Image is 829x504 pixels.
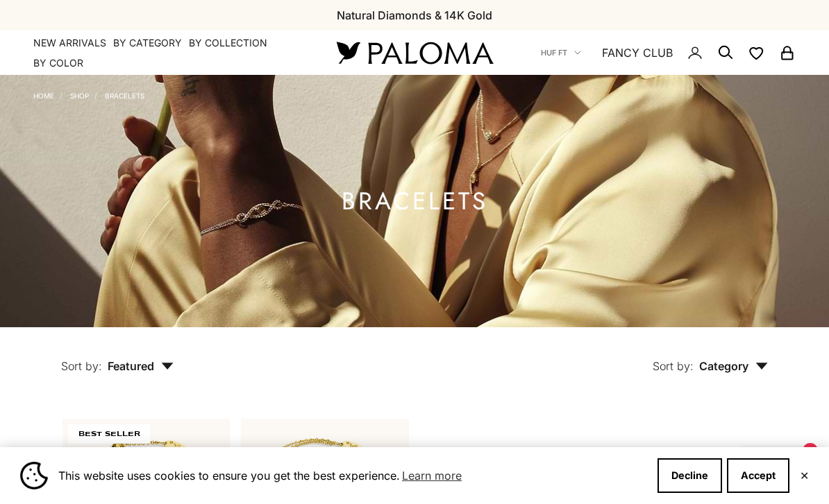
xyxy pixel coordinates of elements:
span: BEST SELLER [68,424,150,444]
summary: By Collection [189,36,267,50]
a: Learn more [400,465,464,486]
button: Accept [727,458,789,493]
nav: Breadcrumb [33,89,144,100]
span: Category [699,359,768,373]
a: Shop [70,92,89,100]
button: Sort by: Featured [29,327,206,385]
a: FANCY CLUB [602,44,673,62]
span: Sort by: [653,359,694,373]
a: Bracelets [105,92,144,100]
button: Sort by: Category [621,327,800,385]
button: Close [800,471,809,480]
nav: Primary navigation [33,36,303,70]
span: HUF Ft [541,46,567,59]
nav: Secondary navigation [541,31,796,75]
a: NEW ARRIVALS [33,36,106,50]
button: HUF Ft [541,46,581,59]
span: Featured [108,359,174,373]
span: This website uses cookies to ensure you get the best experience. [58,465,646,486]
img: Cookie banner [20,462,48,489]
h1: Bracelets [342,193,488,210]
span: Sort by: [61,359,102,373]
summary: By Category [113,36,182,50]
summary: By Color [33,56,83,70]
p: Natural Diamonds & 14K Gold [337,6,492,24]
a: Home [33,92,54,100]
button: Decline [658,458,722,493]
